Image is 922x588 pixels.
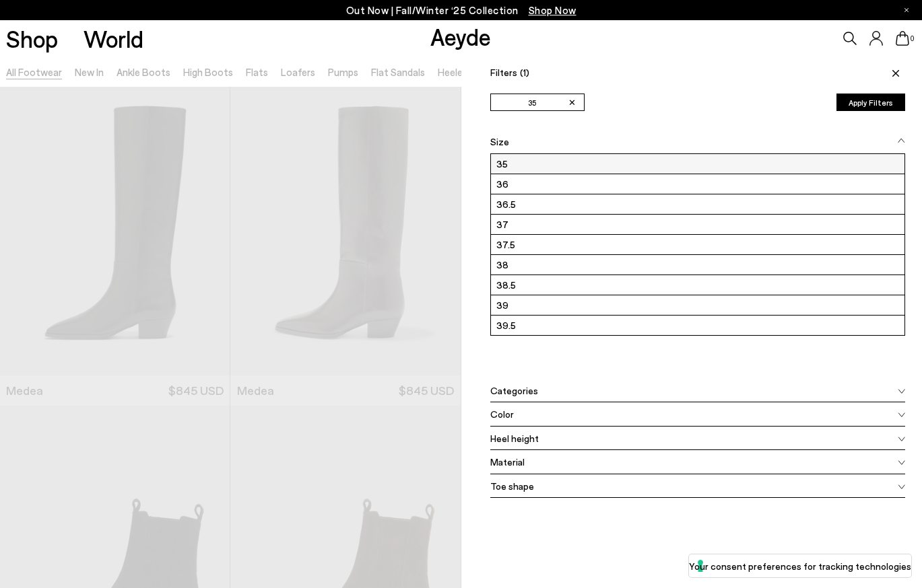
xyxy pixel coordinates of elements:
[529,4,577,16] span: Navigate to /collections/new-in
[490,455,525,469] span: Material
[491,255,905,274] label: 38
[6,27,58,50] a: Shop
[490,383,538,398] span: Categories
[491,174,905,194] label: 36
[491,235,905,254] label: 37.5
[490,431,539,445] span: Heel height
[84,27,143,50] a: World
[896,31,909,46] a: 0
[836,94,905,111] button: Apply Filters
[909,35,916,42] span: 0
[490,135,509,149] span: Size
[689,554,911,577] button: Your consent preferences for tracking technologies
[490,407,514,421] span: Color
[491,215,905,234] label: 37
[520,67,529,78] span: (1)
[430,22,491,50] a: Aeyde
[490,479,534,493] span: Toe shape
[568,96,576,110] span: ✕
[346,2,577,19] p: Out Now | Fall/Winter ‘25 Collection
[491,154,905,174] label: 35
[491,295,905,315] label: 39
[491,275,905,295] label: 38.5
[491,194,905,214] label: 36.5
[490,67,530,78] span: Filters
[528,97,536,109] span: 35
[491,316,905,335] label: 39.5
[689,559,911,573] label: Your consent preferences for tracking technologies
